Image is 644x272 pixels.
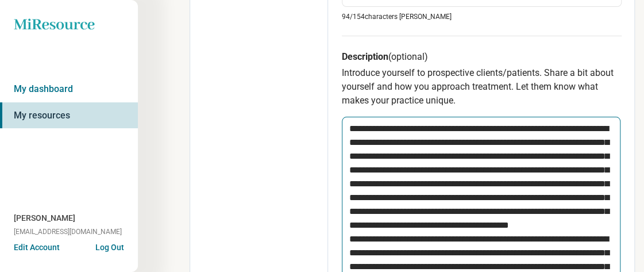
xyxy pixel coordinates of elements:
button: Log Out [95,242,124,251]
p: 94/ 154 characters [PERSON_NAME] [342,12,622,22]
span: [EMAIL_ADDRESS][DOMAIN_NAME] [14,227,122,237]
h3: Description [342,50,622,64]
span: [PERSON_NAME] [14,212,75,224]
button: Edit Account [14,242,60,254]
span: (optional) [388,51,428,62]
p: Introduce yourself to prospective clients/patients. Share a bit about yourself and how you approa... [342,66,622,108]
